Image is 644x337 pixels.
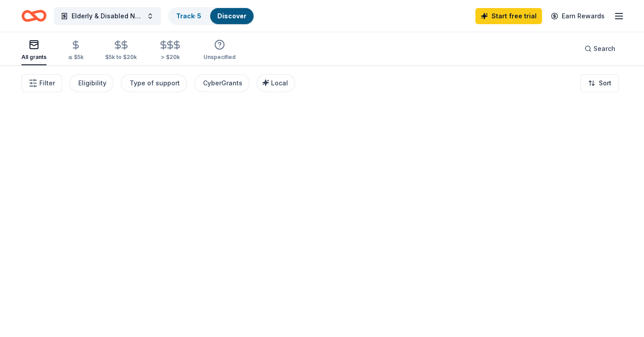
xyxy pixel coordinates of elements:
[21,36,47,65] button: All grants
[121,74,187,92] button: Type of support
[69,74,114,92] button: Eligibility
[21,5,47,26] a: Home
[271,79,288,87] span: Local
[72,11,143,21] span: Elderly & Disabled Needs Delivery Program
[78,78,106,88] div: Eligibility
[68,36,84,65] button: ≤ $5k
[203,78,242,88] div: CyberGrants
[21,54,47,61] div: All grants
[158,36,182,65] button: > $20k
[475,8,542,24] a: Start free trial
[54,7,161,25] button: Elderly & Disabled Needs Delivery Program
[176,12,201,20] a: Track· 5
[546,8,610,24] a: Earn Rewards
[599,78,611,88] span: Sort
[580,74,619,92] button: Sort
[105,54,137,61] div: $5k to $20k
[105,36,137,65] button: $5k to $20k
[257,74,295,92] button: Local
[203,54,236,61] div: Unspecified
[158,54,182,61] div: > $20k
[194,74,250,92] button: CyberGrants
[68,54,84,61] div: ≤ $5k
[577,40,623,58] button: Search
[21,74,62,92] button: Filter
[203,36,236,65] button: Unspecified
[168,7,254,25] button: Track· 5Discover
[39,78,55,88] span: Filter
[217,12,246,20] a: Discover
[130,78,180,88] div: Type of support
[593,43,615,54] span: Search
